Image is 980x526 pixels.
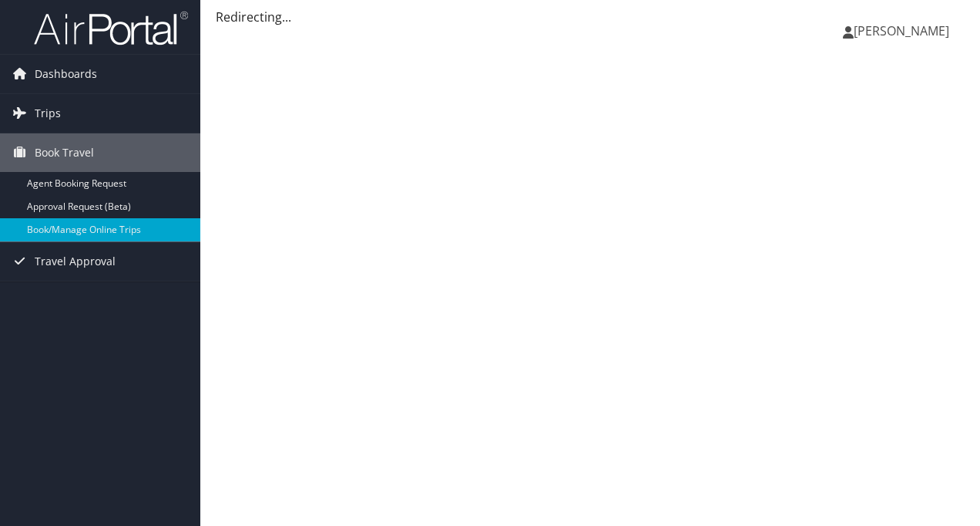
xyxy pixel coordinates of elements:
[35,242,116,281] span: Travel Approval
[854,22,949,39] span: [PERSON_NAME]
[35,133,94,172] span: Book Travel
[35,55,97,93] span: Dashboards
[843,8,965,54] a: [PERSON_NAME]
[216,8,965,26] div: Redirecting...
[35,94,61,133] span: Trips
[34,10,188,46] img: airportal-logo.png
